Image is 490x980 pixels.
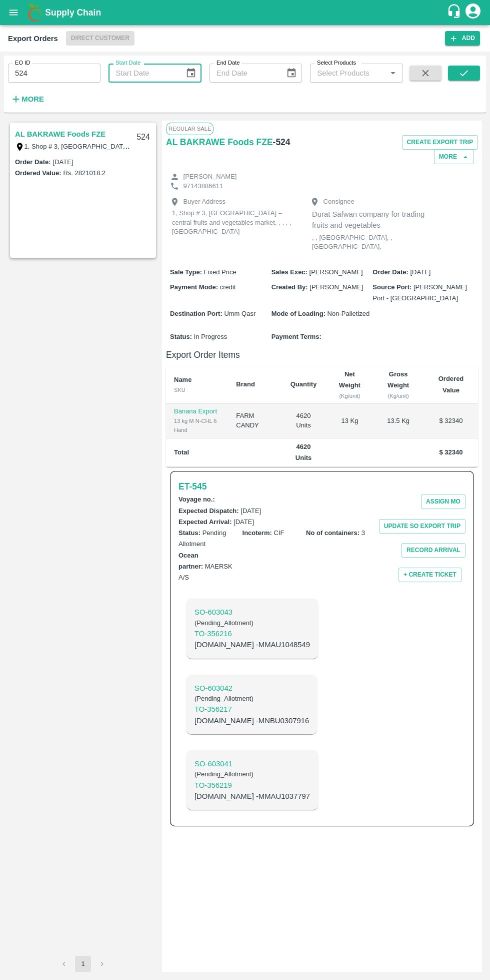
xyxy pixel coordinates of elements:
button: Update SO Export Trip [379,519,465,534]
input: Start Date [108,64,177,83]
input: End Date [209,64,278,83]
div: (Kg/unit) [335,391,365,400]
b: Expected Arrival : [178,518,231,526]
a: TO-356219 [194,780,310,791]
button: More [434,150,474,164]
td: 13.5 Kg [372,404,424,438]
p: [DOMAIN_NAME] - MMAU1037797 [194,791,310,802]
span: In Progress [194,333,227,340]
a: ET-545 [178,479,206,494]
span: 3 [361,529,365,537]
span: Umm Qasr [224,310,255,317]
button: More [8,91,46,108]
b: Voyage no. : [178,496,215,503]
p: [PERSON_NAME] [183,172,237,182]
b: Status : [178,529,200,537]
p: 1, Shop # 3, [GEOGRAPHIC_DATA] – central fruits and vegetables market, , , , , [GEOGRAPHIC_DATA] [172,209,292,237]
b: Destination Port : [170,310,222,317]
b: Payment Terms : [271,333,321,340]
div: customer-support [446,4,464,22]
span: [DATE] [233,518,254,526]
b: Incoterm : [242,529,272,537]
label: 1, Shop # 3, [GEOGRAPHIC_DATA] – central fruits and vegetables market, , , , , [GEOGRAPHIC_DATA] [24,142,325,150]
b: Supply Chain [45,8,101,18]
p: TO- 356219 [194,780,310,791]
div: SKU [174,385,220,394]
p: [DOMAIN_NAME] - MMAU1048549 [194,639,310,650]
b: 4620 Units [295,443,312,461]
b: Sales Exec : [271,268,307,276]
b: Net Weight [339,370,360,389]
span: [PERSON_NAME] Port - [GEOGRAPHIC_DATA] [372,283,467,302]
span: CIF [273,529,284,537]
h6: ( Pending_Allotment ) [194,694,309,704]
span: [DATE] [240,507,261,515]
b: Source Port : [372,283,411,291]
b: Ocean partner : [178,552,203,570]
a: AL BAKRAWE Foods FZE [166,135,273,149]
p: Banana Export [174,407,220,416]
button: Choose date [181,64,200,83]
b: Brand [236,380,255,388]
a: TO-356217 [194,704,309,715]
p: Consignee [323,197,354,207]
label: Order Date : [15,158,51,166]
b: Expected Dispatch : [178,507,239,515]
button: Record Arrival [401,543,465,558]
b: No of containers : [306,529,359,537]
td: 13 Kg [327,404,373,438]
h6: ( Pending_Allotment ) [194,769,310,779]
h6: Export Order Items [166,348,478,362]
strong: More [21,95,44,103]
p: SO- 603041 [194,758,310,769]
button: + Create Ticket [398,568,461,582]
p: TO- 356217 [194,704,309,715]
span: [PERSON_NAME] [309,268,363,276]
b: Mode of Loading : [271,310,325,317]
input: Select Products [313,67,383,80]
button: Open [386,67,399,80]
td: 4620 Units [280,404,327,438]
button: Add [445,31,480,46]
b: Quantity [290,380,317,388]
p: TO- 356216 [194,628,310,639]
nav: pagination navigation [54,956,111,972]
button: Assign MO [421,495,465,509]
span: Regular Sale [166,123,213,135]
p: SO- 603042 [194,683,309,694]
button: page 1 [75,956,91,972]
td: FARM CANDY [228,404,280,438]
b: $ 32340 [439,448,463,456]
b: Ordered Value [438,375,464,393]
div: (Kg/unit) [380,391,416,400]
p: [DOMAIN_NAME] - MNBU0307916 [194,715,309,726]
b: Payment Mode : [170,283,218,291]
a: AL BAKRAWE Foods FZE [15,128,105,141]
a: SO-603042 [194,683,309,694]
b: Created By : [271,283,308,291]
label: Rs. 2821018.2 [63,169,105,177]
span: [PERSON_NAME] [309,283,363,291]
h6: ET- 545 [178,479,206,494]
a: TO-356216 [194,628,310,639]
span: MAERSK A/S [178,563,232,581]
div: account of current user [464,2,482,23]
label: Start Date [115,59,140,67]
label: EO ID [15,59,30,67]
span: credit [220,283,236,291]
b: Gross Weight [387,370,409,389]
div: 524 [130,126,156,149]
button: open drawer [2,1,25,24]
p: Durat Safwan company for trading fruits and vegetables [312,209,432,231]
span: [DATE] [410,268,430,276]
div: Export Orders [8,32,58,45]
label: [DATE] [53,158,73,166]
p: Buyer Address [183,197,226,207]
span: Fixed Price [204,268,236,276]
td: $ 32340 [424,404,478,438]
button: Choose date [282,64,301,83]
a: Supply Chain [45,6,446,20]
div: 13 kg M N-CHL 6 Hand [174,416,220,435]
p: 97143886611 [183,182,223,191]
